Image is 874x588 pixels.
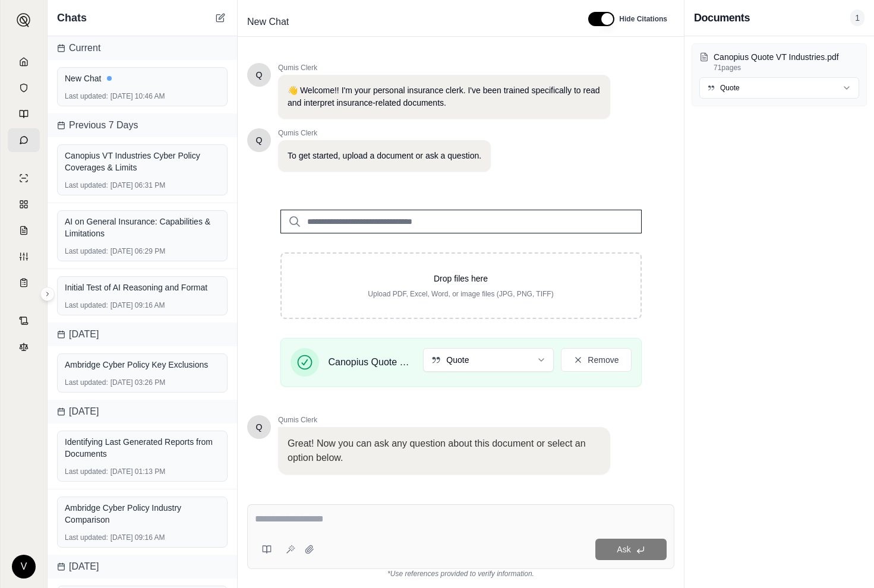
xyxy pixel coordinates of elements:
span: Hello [256,421,263,433]
a: Policy Comparisons [8,192,40,216]
span: Canopius Quote VT Industries.pdf [329,355,414,369]
div: [DATE] 06:29 PM [65,246,220,256]
div: Ambridge Cyber Policy Key Exclusions [65,359,220,371]
a: Coverage Table [8,271,40,295]
div: [DATE] [48,400,237,423]
span: Last updated: [65,91,108,101]
a: Claim Coverage [8,219,40,242]
span: New Chat [242,12,294,31]
p: Upload PDF, Excel, Word, or image files (JPG, PNG, TIFF) [301,289,621,299]
button: Expand sidebar [40,287,55,301]
div: AI on General Insurance: Capabilities & Limitations [65,216,220,239]
div: [DATE] 01:13 PM [65,467,220,476]
div: V [12,555,36,578]
div: Previous 7 Days [48,113,237,137]
span: Last updated: [65,246,108,256]
div: [DATE] [48,323,237,346]
div: [DATE] 10:46 AM [65,91,220,101]
p: Canopius Quote VT Industries.pdf [714,51,859,63]
div: [DATE] 06:31 PM [65,181,220,190]
span: Hello [256,69,263,81]
div: New Chat [65,72,220,84]
span: Chats [57,10,87,26]
button: New Chat [213,11,228,25]
span: Ask [617,545,630,554]
span: Hello [256,134,263,146]
div: Current [48,36,237,60]
button: Canopius Quote VT Industries.pdf71pages [699,51,859,72]
a: Contract Analysis [8,309,40,333]
a: Single Policy [8,166,40,190]
span: Hide Citations [619,14,667,24]
div: Identifying Last Generated Reports from Documents [65,436,220,460]
div: Ambridge Cyber Policy Industry Comparison [65,502,220,526]
p: 71 pages [714,63,859,72]
a: Prompt Library [8,102,40,126]
span: Last updated: [65,181,108,190]
p: To get started, upload a document or ask a question. [288,150,481,162]
div: Initial Test of AI Reasoning and Format [65,282,220,293]
div: Edit Title [242,12,574,31]
div: *Use references provided to verify information. [247,569,674,578]
span: Qumis Clerk [278,63,610,72]
div: [DATE] 09:16 AM [65,533,220,542]
span: Last updated: [65,378,108,387]
span: Last updated: [65,467,108,476]
a: Chat [8,128,40,152]
div: Canopius VT Industries Cyber Policy Coverages & Limits [65,150,220,173]
span: Qumis Clerk [278,415,610,425]
div: [DATE] 03:26 PM [65,378,220,387]
h3: Documents [694,10,750,26]
a: Documents Vault [8,76,40,100]
div: [DATE] [48,555,237,578]
span: 1 [850,10,864,26]
div: [DATE] 09:16 AM [65,301,220,310]
button: Remove [561,348,631,372]
p: 👋 Welcome!! I'm your personal insurance clerk. I've been trained specifically to read and interpr... [288,84,601,109]
p: Drop files here [301,273,621,284]
button: Expand sidebar [12,8,36,32]
img: Expand sidebar [17,13,31,27]
span: Last updated: [65,301,108,310]
button: Ask [595,539,667,560]
span: Qumis Clerk [278,128,491,138]
a: Home [8,50,40,74]
a: Legal Search Engine [8,335,40,359]
p: Great! Now you can ask any question about this document or select an option below. [288,437,601,465]
a: Custom Report [8,245,40,268]
span: Last updated: [65,533,108,542]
